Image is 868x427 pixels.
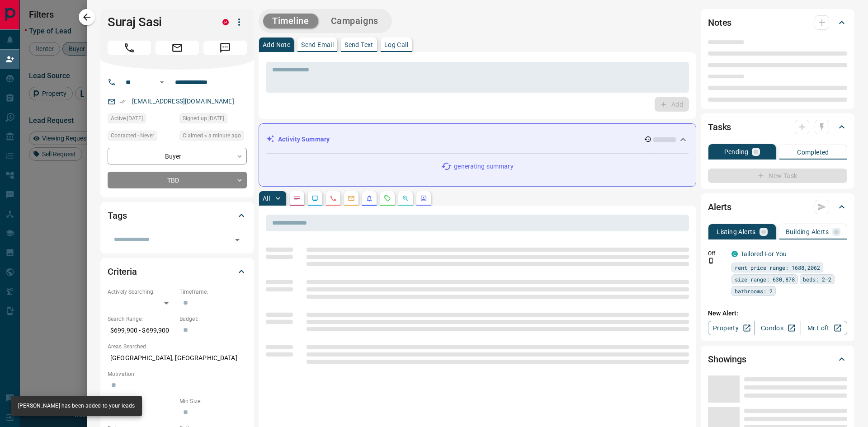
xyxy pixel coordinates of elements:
h2: Notes [708,15,731,30]
button: Open [231,234,244,246]
svg: Email Verified [119,99,126,105]
p: Listing Alerts [717,229,756,235]
div: TBD [108,172,247,188]
span: bathrooms: 2 [735,286,773,296]
button: Timeline [263,14,318,28]
a: Mr.Loft [801,321,847,335]
a: Tailored For You [741,250,787,258]
span: Signed up [DATE] [183,114,224,123]
p: Completed [797,149,829,155]
p: Actively Searching: [108,288,175,296]
p: Activity Summary [278,135,330,144]
svg: Opportunities [402,195,409,202]
p: Add Note [263,42,290,48]
div: Notes [708,12,847,33]
div: Alerts [708,196,847,218]
div: Tags [108,205,247,226]
div: Fri Aug 15 2025 [179,113,247,126]
div: Activity Summary [266,131,689,148]
button: Campaigns [322,14,387,28]
svg: Lead Browsing Activity [311,195,319,202]
p: Search Range: [108,315,175,323]
h2: Tasks [708,120,731,134]
svg: Requests [384,195,391,202]
div: Tue Aug 19 2025 [179,131,247,143]
svg: Listing Alerts [366,195,373,202]
div: property.ca [222,19,229,25]
h2: Alerts [708,200,731,214]
p: New Alert: [708,309,847,318]
p: Off [708,249,726,258]
p: Timeframe: [179,288,247,296]
span: rent price range: 1688,2062 [735,263,820,272]
p: Log Call [384,42,408,48]
h1: Suraj Sasi [108,15,209,29]
p: Send Text [344,42,373,48]
div: Buyer [108,148,247,164]
h2: Showings [708,352,746,366]
div: Tasks [708,116,847,138]
div: Showings [708,348,847,370]
a: [EMAIL_ADDRESS][DOMAIN_NAME] [132,98,234,105]
span: Message [203,41,247,55]
span: Call [108,41,151,55]
a: Property [708,321,755,335]
div: Criteria [108,261,247,282]
div: condos.ca [731,251,738,257]
svg: Emails [348,195,355,202]
span: size range: 630,878 [735,275,795,284]
h2: Criteria [108,264,137,279]
p: Areas Searched: [108,343,247,351]
p: [GEOGRAPHIC_DATA], [GEOGRAPHIC_DATA] [108,351,247,366]
span: beds: 2-2 [803,275,831,284]
svg: Agent Actions [420,195,427,202]
p: Budget: [179,315,247,323]
p: All [263,195,270,202]
span: Active [DATE] [111,114,143,123]
p: Min Size: [179,397,247,405]
p: $699,900 - $699,900 [108,323,175,338]
p: Building Alerts [786,229,829,235]
div: [PERSON_NAME] has been added to your leads [18,399,135,413]
a: Condos [754,321,801,335]
p: generating summary [454,162,513,171]
p: Motivation: [108,370,247,378]
span: Email [156,41,199,55]
span: Contacted - Never [111,131,154,140]
button: Open [156,77,167,88]
h2: Tags [108,208,127,223]
p: Send Email [301,42,334,48]
p: Pending [724,149,749,155]
svg: Calls [330,195,337,202]
svg: Push Notification Only [708,258,714,264]
div: Fri Aug 15 2025 [108,113,175,126]
span: Claimed < a minute ago [183,131,241,140]
svg: Notes [293,195,301,202]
